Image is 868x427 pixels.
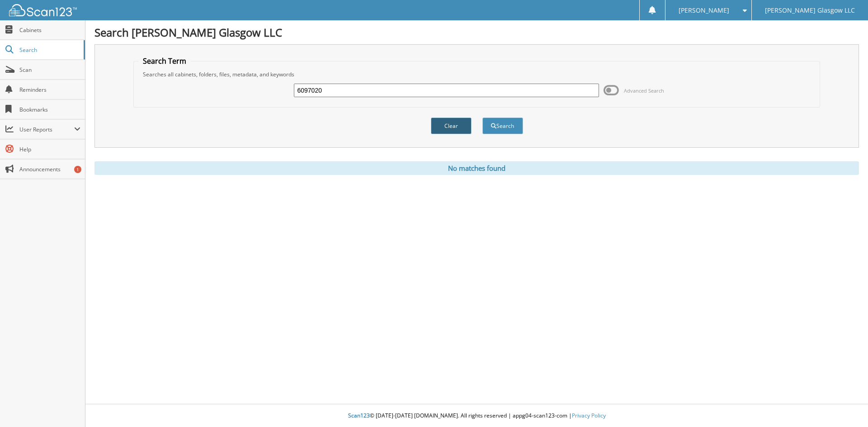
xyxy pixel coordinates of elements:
span: Advanced Search [624,87,664,94]
span: Reminders [19,86,80,94]
span: Search [19,46,79,54]
span: [PERSON_NAME] Glasgow LLC [765,8,855,13]
div: 1 [74,166,81,173]
span: [PERSON_NAME] [679,8,729,13]
span: Bookmarks [19,106,80,113]
span: Help [19,145,80,153]
div: No matches found [94,161,859,175]
a: Privacy Policy [572,412,606,419]
button: Search [482,117,523,134]
div: © [DATE]-[DATE] [DOMAIN_NAME]. All rights reserved | appg04-scan123-com | [85,405,868,427]
span: Scan [19,66,80,74]
span: Announcements [19,165,80,173]
span: Scan123 [348,412,370,419]
img: scan123-logo-white.svg [9,4,77,16]
iframe: Chat Widget [823,384,868,427]
div: Searches all cabinets, folders, files, metadata, and keywords [138,70,816,78]
span: Cabinets [19,26,80,34]
h1: Search [PERSON_NAME] Glasgow LLC [94,25,859,40]
legend: Search Term [138,56,191,66]
button: Clear [431,117,472,134]
span: User Reports [19,126,74,133]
